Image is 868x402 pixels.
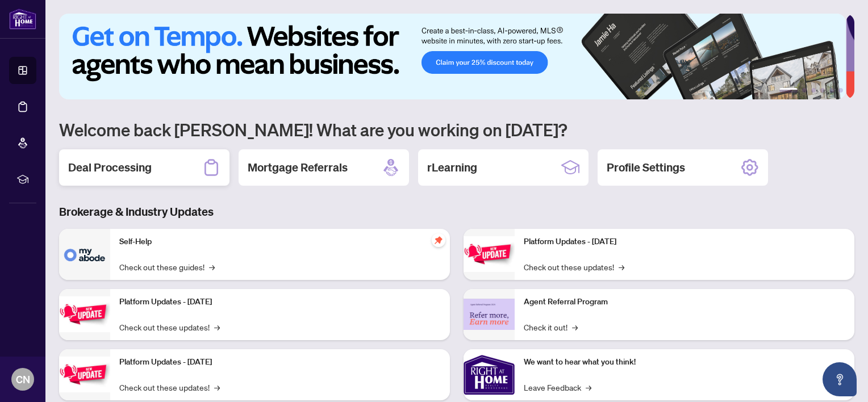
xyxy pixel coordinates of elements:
a: Check out these updates!→ [119,321,220,333]
button: 1 [779,88,798,93]
a: Check out these guides!→ [119,261,215,273]
h2: Profile Settings [607,160,685,175]
span: pushpin [432,233,445,247]
p: Platform Updates - [DATE] [524,236,845,248]
img: logo [9,9,36,30]
span: → [209,261,215,273]
p: Platform Updates - [DATE] [119,296,441,308]
h1: Welcome back [PERSON_NAME]! What are you working on [DATE]? [59,119,854,140]
img: Slide 0 [59,14,846,99]
span: → [619,261,624,273]
img: Self-Help [59,229,110,280]
span: → [572,321,578,333]
p: Platform Updates - [DATE] [119,356,441,368]
img: Platform Updates - July 21, 2025 [59,357,110,392]
a: Check out these updates!→ [119,381,220,393]
a: Check it out!→ [524,321,578,333]
button: 5 [829,88,834,93]
span: → [214,321,220,333]
button: 2 [802,88,807,93]
img: We want to hear what you think! [464,349,515,400]
h3: Brokerage & Industry Updates [59,204,854,220]
img: Platform Updates - September 16, 2025 [59,296,110,332]
span: → [586,381,591,393]
a: Check out these updates!→ [524,261,624,273]
button: 6 [838,88,843,93]
p: We want to hear what you think! [524,356,845,368]
p: Agent Referral Program [524,296,845,308]
span: → [214,381,220,393]
img: Platform Updates - June 23, 2025 [464,236,515,272]
p: Self-Help [119,236,441,248]
h2: rLearning [427,160,477,175]
span: CN [16,371,30,387]
img: Agent Referral Program [464,299,515,330]
h2: Deal Processing [68,160,152,175]
a: Leave Feedback→ [524,381,591,393]
button: 3 [811,88,816,93]
button: Open asap [823,362,857,396]
h2: Mortgage Referrals [248,160,348,175]
button: 4 [820,88,825,93]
